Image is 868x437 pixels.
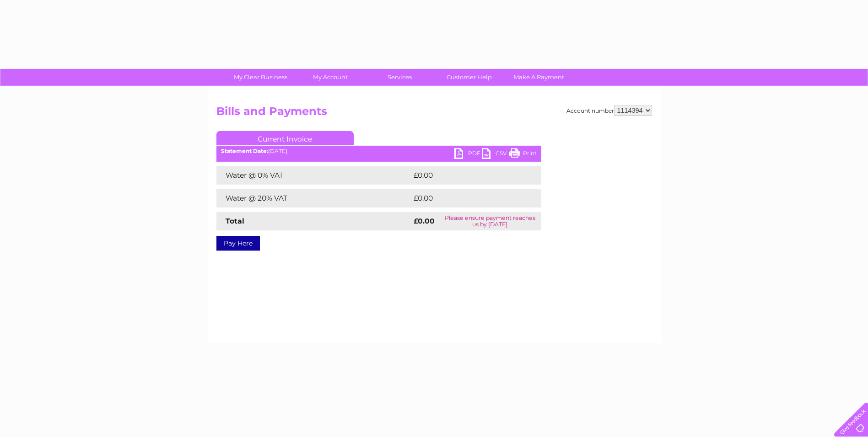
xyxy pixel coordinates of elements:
td: Water @ 0% VAT [216,166,411,185]
a: PDF [454,148,482,161]
a: Make A Payment [501,69,577,86]
td: £0.00 [411,166,520,185]
a: CSV [482,148,509,161]
a: My Account [292,69,368,86]
td: Water @ 20% VAT [216,189,411,208]
a: Pay Here [216,236,260,251]
a: Print [509,148,537,161]
strong: Total [226,217,244,225]
h2: Bills and Payments [216,105,652,122]
td: £0.00 [411,189,520,208]
a: Current Invoice [216,131,354,145]
strong: £0.00 [414,217,435,225]
div: [DATE] [216,148,541,154]
a: My Clear Business [223,69,298,86]
div: Account number [566,105,652,116]
td: Please ensure payment reaches us by [DATE] [439,212,541,230]
a: Customer Help [431,69,507,86]
b: Statement Date: [221,147,268,154]
a: Services [362,69,437,86]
